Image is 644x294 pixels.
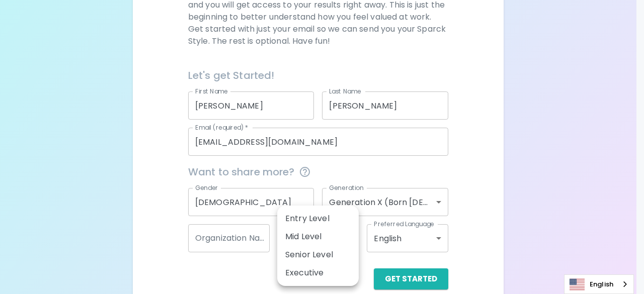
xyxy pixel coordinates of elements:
a: English [565,275,633,293]
li: Entry Level [277,210,359,228]
aside: Language selected: English [564,274,634,294]
li: Mid Level [277,228,359,246]
li: Executive [277,264,359,282]
li: Senior Level [277,246,359,264]
div: Language [564,274,634,294]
